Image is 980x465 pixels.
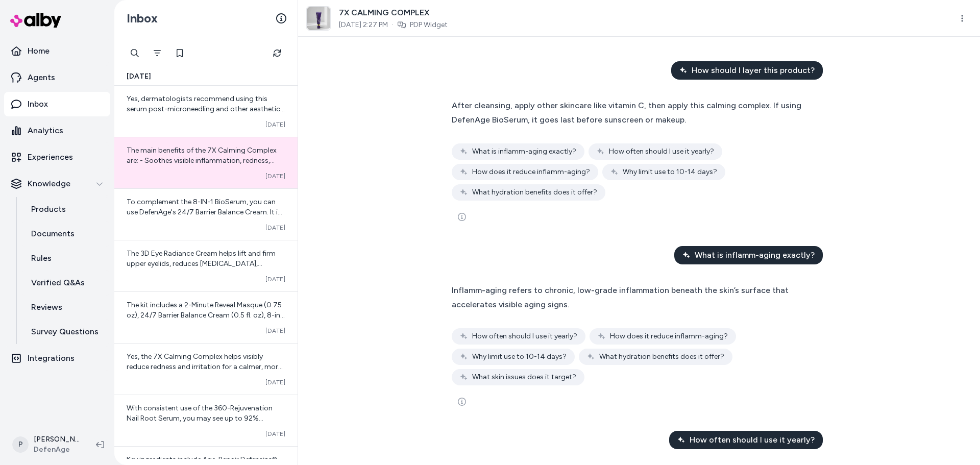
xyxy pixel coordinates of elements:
span: How does it reduce inflamm-aging? [610,331,728,341]
span: [DATE] [265,275,285,283]
span: [DATE] [265,224,285,232]
p: Reviews [31,301,62,313]
img: 7x-calming-complex-460.jpg [307,7,330,30]
span: How often should I use it yearly? [472,331,577,341]
span: How should I layer this product? [692,64,815,77]
a: Integrations [4,346,110,371]
a: Verified Q&As [21,271,110,295]
span: The kit includes a 2-Minute Reveal Masque (0.75 oz), 24/7 Barrier Balance Cream (0.5 fl. oz), 8-i... [127,301,285,330]
span: Why limit use to 10-14 days? [472,352,567,362]
span: DefenAge [34,445,80,455]
span: [DATE] [265,327,285,335]
a: Yes, the 7X Calming Complex helps visibly reduce redness and irritation for a calmer, more comfor... [114,343,298,395]
button: Filter [147,43,167,63]
p: Integrations [28,352,75,364]
p: Inbox [28,98,48,110]
span: Yes, the 7X Calming Complex helps visibly reduce redness and irritation for a calmer, more comfor... [127,352,283,381]
p: Documents [31,228,75,240]
button: See more [452,207,472,227]
a: Reviews [21,295,110,320]
span: Inflamm-aging refers to chronic, low-grade inflammation beneath the skin’s surface that accelerat... [452,285,789,309]
p: Home [28,45,50,57]
span: [DATE] [265,378,285,386]
span: [DATE] [265,120,285,129]
p: [PERSON_NAME] [34,434,80,445]
p: Agents [28,71,55,84]
span: What hydration benefits does it offer? [472,187,597,198]
button: Refresh [267,43,287,63]
a: Agents [4,65,110,90]
span: What is inflamm-aging exactly? [695,249,815,261]
img: alby Logo [10,13,61,28]
a: Yes, dermatologists recommend using this serum post-microneedling and other aesthetic procedures ... [114,86,298,137]
span: P [12,436,29,453]
span: How often should I use it yearly? [690,434,815,446]
span: What is inflamm-aging exactly? [472,146,576,157]
p: Rules [31,252,52,264]
span: [DATE] [265,430,285,438]
a: Experiences [4,145,110,169]
button: See more [452,391,472,412]
a: Products [21,197,110,222]
span: Yes, dermatologists recommend using this serum post-microneedling and other aesthetic procedures ... [127,94,285,134]
button: Knowledge [4,172,110,196]
a: Rules [21,246,110,271]
a: The kit includes a 2-Minute Reveal Masque (0.75 oz), 24/7 Barrier Balance Cream (0.5 fl. oz), 8-i... [114,291,298,343]
p: Survey Questions [31,326,99,338]
a: Survey Questions [21,320,110,344]
a: To complement the 8-IN-1 BioSerum, you can use DefenAge's 24/7 Barrier Balance Cream. It is desig... [114,188,298,240]
a: PDP Widget [410,20,448,30]
a: Home [4,39,110,63]
a: Documents [21,222,110,246]
p: Verified Q&As [31,277,85,289]
span: [DATE] [127,71,151,82]
span: 7X CALMING COMPLEX [339,7,448,19]
span: Why limit use to 10-14 days? [623,167,717,177]
span: How does it reduce inflamm-aging? [472,167,590,177]
span: To complement the 8-IN-1 BioSerum, you can use DefenAge's 24/7 Barrier Balance Cream. It is desig... [127,198,282,288]
a: Inbox [4,92,110,116]
h2: Inbox [127,11,158,26]
p: Analytics [28,125,63,137]
span: [DATE] 2:27 PM [339,20,388,30]
a: With consistent use of the 360-Rejuvenation Nail Root Serum, you may see up to 92% smoother nails... [114,395,298,446]
span: How often should I use it yearly? [609,146,714,157]
p: Knowledge [28,178,70,190]
span: · [392,20,394,30]
p: Experiences [28,151,73,163]
span: What skin issues does it target? [472,372,576,382]
span: [DATE] [265,172,285,180]
a: The 3D Eye Radiance Cream helps lift and firm upper eyelids, reduces [MEDICAL_DATA], puffiness, a... [114,240,298,291]
a: The main benefits of the 7X Calming Complex are: - Soothes visible inflammation, redness, irritat... [114,137,298,188]
span: The 3D Eye Radiance Cream helps lift and firm upper eyelids, reduces [MEDICAL_DATA], puffiness, a... [127,249,279,288]
p: Products [31,203,66,215]
a: Analytics [4,118,110,143]
button: P[PERSON_NAME]DefenAge [6,428,88,461]
span: What hydration benefits does it offer? [599,352,724,362]
span: The main benefits of the 7X Calming Complex are: - Soothes visible inflammation, redness, irritat... [127,146,283,298]
span: After cleansing, apply other skincare like vitamin C, then apply this calming complex. If using D... [452,101,801,125]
